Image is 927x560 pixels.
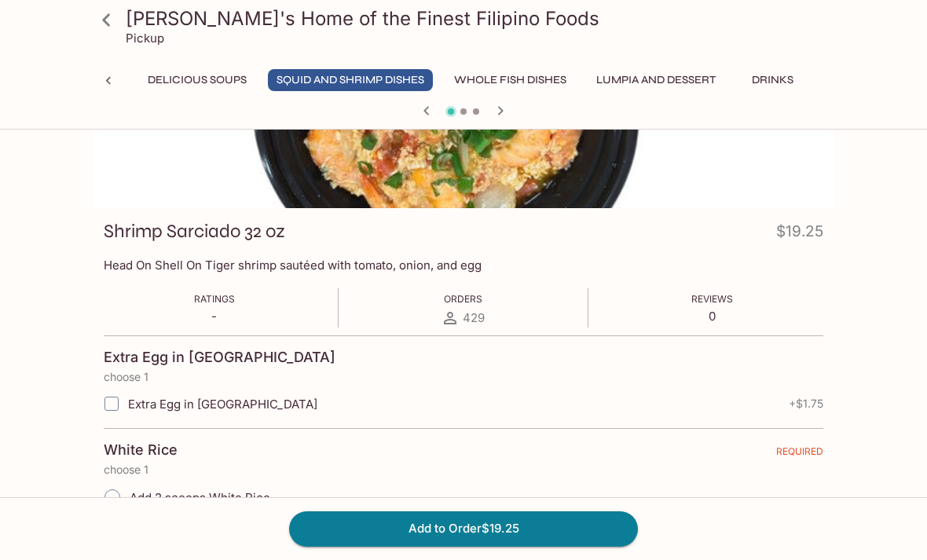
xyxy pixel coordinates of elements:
button: Squid and Shrimp Dishes [268,69,433,91]
span: Orders [444,293,482,305]
button: Lumpia and Dessert [588,69,724,91]
p: - [194,309,235,324]
span: Reviews [691,293,733,305]
h4: Extra Egg in [GEOGRAPHIC_DATA] [104,349,335,366]
p: Pickup [126,31,164,46]
span: REQUIRED [776,445,823,463]
span: Add 2 scoops White Rice [130,490,270,505]
button: Drinks [737,69,808,91]
button: Add to Order$19.25 [289,511,638,546]
h4: $19.25 [776,219,823,250]
p: 0 [691,309,733,324]
button: Delicious Soups [139,69,255,91]
span: Ratings [194,293,235,305]
h3: [PERSON_NAME]'s Home of the Finest Filipino Foods [126,6,828,31]
h4: White Rice [104,441,178,459]
h3: Shrimp Sarciado 32 oz [104,219,285,243]
p: Head On Shell On Tiger shrimp sautéed with tomato, onion, and egg [104,258,823,273]
button: Whole Fish Dishes [445,69,575,91]
span: + $1.75 [789,397,823,410]
p: choose 1 [104,371,823,383]
span: 429 [463,310,485,325]
span: Extra Egg in [GEOGRAPHIC_DATA] [128,397,317,412]
p: choose 1 [104,463,823,476]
